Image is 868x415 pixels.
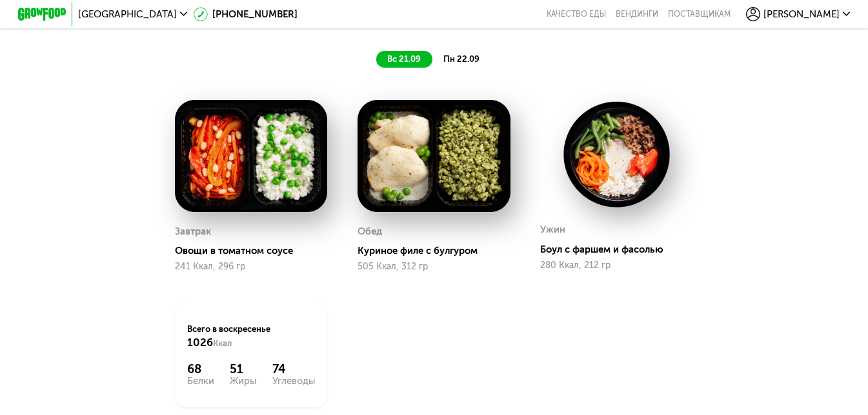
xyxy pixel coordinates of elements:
[358,262,510,272] div: 505 Ккал, 312 гр
[358,222,382,240] div: Обед
[175,262,328,272] div: 241 Ккал, 296 гр
[540,220,565,238] div: Ужин
[443,54,479,64] span: пн 22.09
[78,10,177,19] span: [GEOGRAPHIC_DATA]
[194,7,298,21] a: [PHONE_NUMBER]
[616,10,658,19] a: Вендинги
[387,54,421,64] span: вс 21.09
[540,260,693,271] div: 280 Ккал, 212 гр
[358,245,520,257] div: Куриное филе с булгуром
[230,376,257,386] div: Жиры
[213,338,232,348] span: Ккал
[187,376,214,386] div: Белки
[175,222,211,240] div: Завтрак
[763,10,840,19] span: [PERSON_NAME]
[540,244,703,256] div: Боул с фаршем и фасолью
[230,362,257,376] div: 51
[547,10,606,19] a: Качество еды
[272,376,316,386] div: Углеводы
[272,362,316,376] div: 74
[187,362,214,376] div: 68
[175,245,338,257] div: Овощи в томатном соусе
[187,336,213,349] span: 1026
[187,323,316,350] div: Всего в воскресенье
[668,10,731,19] div: поставщикам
